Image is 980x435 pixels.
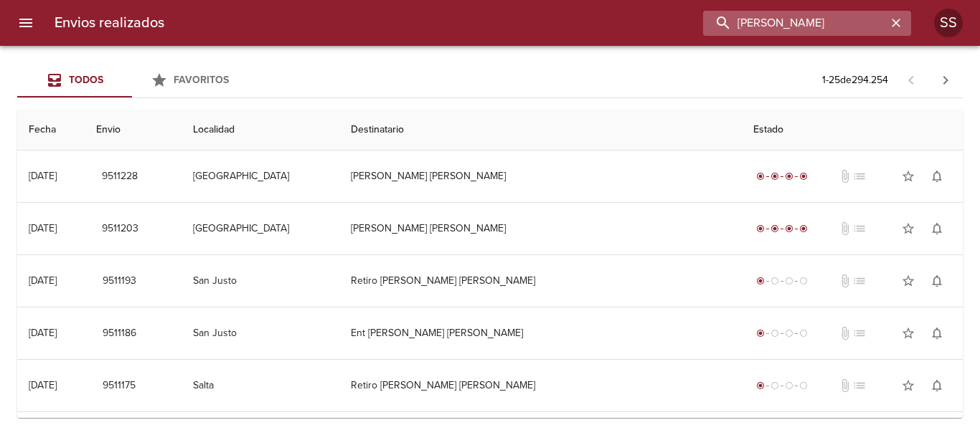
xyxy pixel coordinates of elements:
p: 1 - 25 de 294.254 [822,73,888,87]
span: radio_button_unchecked [771,329,779,338]
th: Envio [85,110,182,150]
span: star_border [901,221,915,236]
td: Retiro [PERSON_NAME] [PERSON_NAME] [339,360,742,411]
span: radio_button_checked [756,277,765,285]
td: [PERSON_NAME] [PERSON_NAME] [339,150,742,202]
span: No tiene pedido asociado [852,326,867,340]
span: radio_button_checked [756,329,765,338]
span: No tiene pedido asociado [852,378,867,393]
span: No tiene documentos adjuntos [838,274,852,288]
span: 9511186 [102,325,136,343]
span: 9511203 [102,220,138,238]
button: 9511175 [96,373,142,399]
span: star_border [901,326,915,340]
div: SS [934,9,963,37]
span: radio_button_checked [799,224,808,233]
span: No tiene pedido asociado [852,169,867,183]
button: 9511203 [96,216,144,242]
span: radio_button_checked [785,172,793,181]
span: star_border [901,378,915,393]
button: Activar notificaciones [923,214,951,243]
span: No tiene documentos adjuntos [838,378,852,393]
td: Retiro [PERSON_NAME] [PERSON_NAME] [339,255,742,307]
span: radio_button_unchecked [771,277,779,285]
span: notifications_none [930,274,944,288]
div: [DATE] [29,327,57,339]
td: Ent [PERSON_NAME] [PERSON_NAME] [339,307,742,359]
span: star_border [901,274,915,288]
span: radio_button_checked [756,172,765,181]
div: Entregado [753,169,811,183]
span: 9511175 [102,377,136,395]
span: No tiene documentos adjuntos [838,326,852,340]
span: radio_button_checked [756,381,765,390]
span: Favoritos [174,74,229,86]
button: Agregar a favoritos [894,319,923,348]
button: Activar notificaciones [923,162,951,191]
span: radio_button_unchecked [785,381,793,390]
button: 9511193 [96,268,142,295]
div: Generado [753,274,811,288]
span: notifications_none [930,221,944,236]
th: Fecha [17,110,85,150]
span: Todos [69,74,103,86]
td: San Justo [182,255,339,307]
td: San Justo [182,307,339,359]
div: Generado [753,378,811,393]
button: 9511186 [96,320,142,347]
span: radio_button_unchecked [799,277,808,285]
span: radio_button_unchecked [799,329,808,338]
th: Localidad [182,110,339,150]
th: Destinatario [339,110,742,150]
span: Pagina anterior [894,72,928,87]
span: radio_button_checked [771,224,779,233]
div: [DATE] [29,379,57,391]
div: Tabs Envios [17,63,247,97]
span: notifications_none [930,326,944,340]
button: menu [9,6,43,40]
span: 9511193 [102,272,136,290]
span: radio_button_checked [799,172,808,181]
div: [DATE] [29,170,57,182]
span: radio_button_unchecked [799,381,808,390]
span: radio_button_unchecked [785,277,793,285]
span: radio_button_checked [771,172,779,181]
span: radio_button_unchecked [771,381,779,390]
button: Agregar a favoritos [894,162,923,191]
span: No tiene documentos adjuntos [838,221,852,236]
button: Agregar a favoritos [894,371,923,400]
h6: Envios realizados [55,11,164,34]
span: radio_button_checked [785,224,793,233]
td: [PERSON_NAME] [PERSON_NAME] [339,203,742,254]
button: 9511228 [96,163,143,190]
th: Estado [742,110,963,150]
div: Entregado [753,221,811,236]
button: Activar notificaciones [923,371,951,400]
td: [GEOGRAPHIC_DATA] [182,150,339,202]
button: Agregar a favoritos [894,267,923,295]
span: No tiene pedido asociado [852,274,867,288]
span: Pagina siguiente [928,63,963,97]
td: [GEOGRAPHIC_DATA] [182,203,339,254]
div: Generado [753,326,811,340]
div: Abrir información de usuario [934,9,963,37]
div: [DATE] [29,222,57,234]
input: buscar [703,11,887,36]
span: 9511228 [102,168,138,186]
button: Activar notificaciones [923,267,951,295]
button: Agregar a favoritos [894,214,923,243]
td: Salta [182,360,339,411]
span: radio_button_unchecked [785,329,793,338]
div: [DATE] [29,274,57,287]
button: Activar notificaciones [923,319,951,348]
span: notifications_none [930,378,944,393]
span: No tiene documentos adjuntos [838,169,852,183]
span: star_border [901,169,915,183]
span: notifications_none [930,169,944,183]
span: No tiene pedido asociado [852,221,867,236]
span: radio_button_checked [756,224,765,233]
